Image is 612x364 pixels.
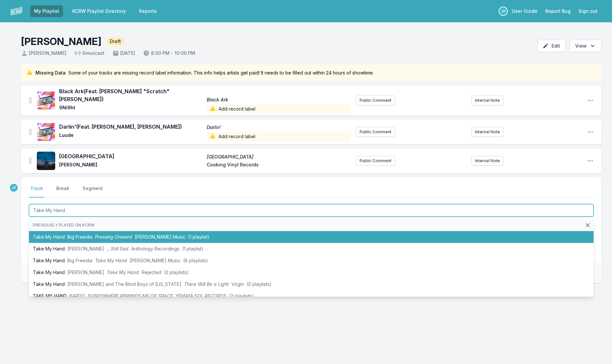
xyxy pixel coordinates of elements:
[471,127,504,137] button: Internal Note
[29,185,44,198] button: Track
[182,246,203,251] span: (1 playlist)
[207,104,350,114] span: Add record label
[575,5,601,17] button: Sign out
[188,234,209,240] span: (1 playlist)
[231,281,244,287] span: Virgin
[508,5,541,17] a: User Guide
[67,258,92,263] span: Big Freedia
[21,35,101,47] h1: [PERSON_NAME]
[37,152,55,170] img: Shaftesbury Avenue
[541,5,575,17] a: Report Bug
[67,281,181,287] span: [PERSON_NAME] and The Blind Boys of [US_STATE]
[207,154,350,160] span: [GEOGRAPHIC_DATA]
[59,132,203,141] span: Luude
[499,7,508,16] p: Jason Kramer
[29,278,594,290] li: Take My Hand
[587,129,594,135] button: Open playlist item options
[69,293,85,299] span: BARDO
[164,269,189,275] span: (2 playlists)
[29,129,32,135] img: Drag Handle
[59,123,203,131] span: Darlin' (Feat. [PERSON_NAME], [PERSON_NAME])
[247,281,271,287] span: (0 playlists)
[106,37,124,45] span: Draft
[130,258,180,263] span: [PERSON_NAME] Music
[207,124,350,131] span: Darlin'
[143,50,195,56] span: 8:00 PM - 10:00 PM
[587,97,594,104] button: Open playlist item options
[37,123,55,141] img: Darlin'
[184,281,229,287] span: There Will Be a Light
[29,97,32,104] img: Drag Handle
[29,290,594,302] li: TAKE MY HAND
[68,70,374,76] span: Some of your tracks are missing record label information. This info helps artists get paid! It ne...
[135,234,185,240] span: [PERSON_NAME] Music
[207,96,350,103] span: Black Ark
[131,246,179,251] span: Anthology Recordings
[67,234,92,240] span: Big Freedia
[37,91,55,110] img: Black Ark
[207,161,350,169] span: Cooking Vinyl Records
[68,5,130,17] a: KCRW Playlist Directory
[67,246,104,251] span: [PERSON_NAME]
[229,293,254,299] span: (2 playlists)
[95,234,132,240] span: Pressing Onward
[29,243,594,255] li: Take My Hand
[29,231,594,243] li: Take My Hand
[183,258,208,263] span: (8 playlists)
[107,269,139,275] span: Take My Hand
[356,96,395,105] button: Public Comment
[29,255,594,267] li: Take My Hand
[587,158,594,164] button: Open playlist item options
[207,132,350,141] span: Add record label
[29,267,594,278] li: Take My Hand
[112,50,135,56] span: [DATE]
[107,246,129,251] span: ...Still Sad
[59,152,203,160] span: [GEOGRAPHIC_DATA]
[29,158,32,164] img: Drag Handle
[135,5,161,17] a: Reports
[67,269,104,275] span: [PERSON_NAME]
[570,40,601,52] button: Open options
[21,50,66,56] span: [PERSON_NAME]
[356,127,395,137] button: Public Comment
[176,293,226,299] span: YEMAYA SOL RECORDS
[29,219,594,231] li: Previously played on KCRW:
[88,293,173,299] span: EVERYWHERE REMINDS ME OF SPACE
[356,156,395,166] button: Public Comment
[142,269,161,275] span: Rejected
[59,161,203,169] span: [PERSON_NAME]
[35,70,66,76] span: Missing Data
[55,185,71,198] button: Break
[29,204,594,217] input: Track Title
[95,258,127,263] span: Take My Hand
[59,104,203,114] span: 9Ni9ht
[471,156,504,166] button: Internal Note
[9,183,18,192] p: Jason Kramer
[537,40,566,52] button: Edit
[471,96,504,105] button: Internal Note
[30,5,63,17] a: My Playlist
[59,87,203,103] span: Black Ark (Feat. [PERSON_NAME] "Scratch" [PERSON_NAME])
[81,185,104,198] button: Segment
[11,5,22,17] img: logo-white-87cec1fa9cbef997252546196dc51331.png
[74,50,105,56] span: Simulcast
